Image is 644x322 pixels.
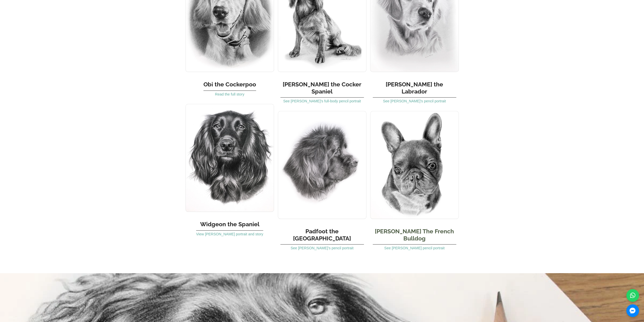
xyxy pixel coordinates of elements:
h3: [PERSON_NAME] the Labrador [373,76,456,98]
a: View [PERSON_NAME] portrait and story [196,232,263,236]
h3: [PERSON_NAME] the Cocker Spaniel [280,76,364,98]
h3: [PERSON_NAME] The French Bulldog [373,223,456,244]
a: See [PERSON_NAME]’s pencil portrait [383,99,446,103]
a: Read the full story [215,92,244,96]
h3: Obi the Cockerpoo [203,76,256,91]
h3: Padfoot the [GEOGRAPHIC_DATA] [280,223,364,244]
a: See [PERSON_NAME]’s pencil portrait [290,246,353,250]
a: See [PERSON_NAME] pencil portrait [384,246,444,250]
img: Padfoot the Newfoundland – Head Study Pencil Portrait [278,111,366,219]
h3: Widgeon the Spaniel [196,216,263,231]
a: See [PERSON_NAME]’s full-body pencil portrait [283,99,361,103]
img: Widgeon the Cocker Spaniel – Realistic Pencil Portrait [185,104,274,212]
img: Leon the French Bulldog – Pencil Portrait [370,111,459,219]
a: Messenger [626,304,639,317]
a: WhatsApp [626,289,639,302]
